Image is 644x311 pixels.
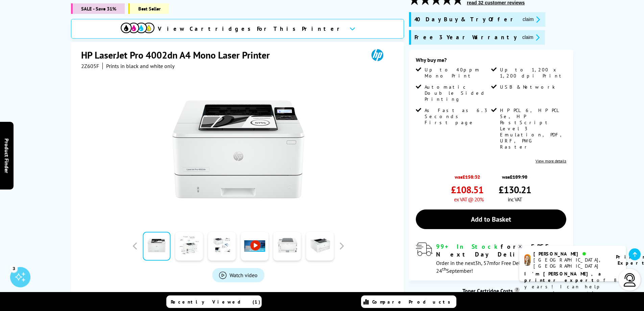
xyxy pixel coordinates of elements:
div: [GEOGRAPHIC_DATA], [GEOGRAPHIC_DATA] [533,257,607,269]
button: promo-description [520,34,542,41]
strike: £158.32 [462,174,480,180]
a: Recently Viewed (1) [166,295,262,308]
div: [PERSON_NAME] [533,251,607,257]
span: 40 Day Buy & Try Offer [414,16,517,23]
img: amy-livechat.png [524,254,531,266]
a: Compare Products [361,295,456,308]
button: promo-description [521,16,542,23]
b: I'm [PERSON_NAME], a printer expert [524,271,603,283]
h1: HP LaserJet Pro 4002dn A4 Mono Laser Printer [81,49,277,61]
span: Compare Products [372,299,454,305]
span: 99+ In Stock [436,243,501,250]
div: for FREE Next Day Delivery [436,243,566,258]
strike: £189.98 [510,174,527,180]
span: HP PCL 6, HP PCL 5e, HP PostScript Level 3 Emulation, PDF, URF, PWG Raster [500,107,565,150]
div: Why buy me? [416,57,566,67]
span: ex VAT @ 20% [454,196,483,203]
span: View Cartridges For This Printer [158,25,344,32]
span: Product Finder [3,138,10,173]
span: 2Z605F [81,63,99,69]
a: View more details [535,158,566,163]
span: Recently Viewed (1) [171,299,261,305]
span: inc VAT [508,196,522,203]
span: Order in the next for Free Delivery [DATE] 24 September! [436,260,548,274]
img: user-headset-light.svg [623,273,637,287]
img: HP LaserJet Pro 4002dn [172,83,305,216]
a: Product_All_Videos [212,268,264,282]
span: was [451,170,483,180]
sup: Cost per page [515,287,520,292]
span: As Fast as 6.3 Seconds First page [425,107,490,126]
span: £108.51 [451,183,483,196]
div: 3 [10,265,18,272]
span: 3h, 57m [475,260,494,266]
span: Best Seller [128,3,169,14]
span: was [499,170,531,180]
i: Prints in black and white only [106,63,174,69]
span: Automatic Double Sided Printing [425,84,490,102]
sup: th [442,266,446,272]
span: Watch video [230,272,258,279]
img: HP [362,49,393,61]
span: SALE - Save 31% [71,3,125,14]
div: Toner Cartridge Costs [409,287,573,294]
p: of 8 years! I can help you choose the right product [524,271,621,303]
a: Add to Basket [416,209,566,229]
span: Up to 40ppm Mono Print [425,67,490,79]
div: modal_delivery [416,243,566,274]
span: £130.21 [499,183,531,196]
span: USB & Network [500,84,555,90]
span: Up to 1,200 x 1,200 dpi Print [500,67,565,79]
img: cmyk-icon.svg [121,23,154,33]
span: Free 3 Year Warranty [414,34,517,41]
